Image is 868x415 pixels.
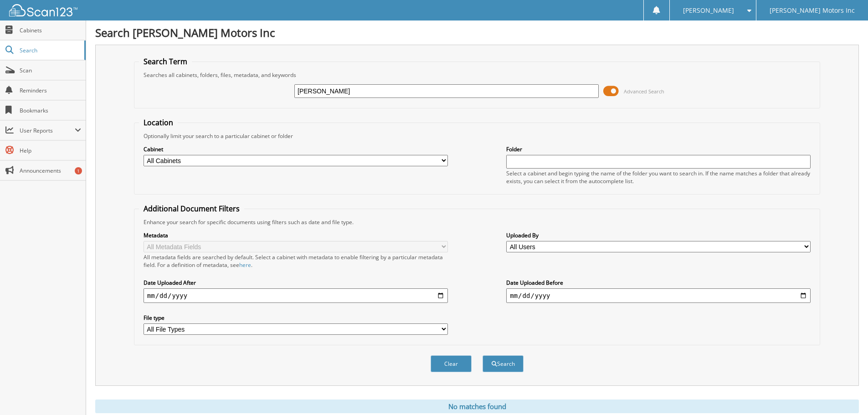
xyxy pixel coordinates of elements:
a: here [239,261,251,269]
div: Select a cabinet and begin typing the name of the folder you want to search in. If the name match... [506,169,811,185]
label: Date Uploaded Before [506,279,811,287]
label: Metadata [144,231,448,239]
span: Cabinets [20,26,81,34]
span: [PERSON_NAME] Motors Inc [770,8,855,13]
div: All metadata fields are searched by default. Select a cabinet with metadata to enable filtering b... [144,253,448,269]
div: 1 [75,167,82,174]
span: Help [20,147,81,154]
legend: Location [139,118,178,128]
label: Cabinet [144,145,448,153]
span: User Reports [20,127,75,134]
div: Optionally limit your search to a particular cabinet or folder [139,132,815,140]
img: scan123-logo-white.svg [9,4,77,16]
label: Folder [506,145,811,153]
button: Search [483,355,524,372]
div: Enhance your search for specific documents using filters such as date and file type. [139,218,815,226]
legend: Additional Document Filters [139,204,244,214]
label: Uploaded By [506,231,811,239]
input: end [506,288,811,303]
span: Search [20,46,80,54]
label: Date Uploaded After [144,279,448,287]
span: Advanced Search [624,88,664,95]
span: Bookmarks [20,107,81,114]
button: Clear [431,355,472,372]
h1: Search [PERSON_NAME] Motors Inc [95,25,859,40]
span: Announcements [20,167,81,174]
span: [PERSON_NAME] [683,8,734,13]
span: Scan [20,67,81,74]
div: Searches all cabinets, folders, files, metadata, and keywords [139,71,815,79]
label: File type [144,314,448,322]
div: No matches found [95,400,859,413]
input: start [144,288,448,303]
iframe: Chat Widget [822,371,868,415]
legend: Search Term [139,56,192,67]
span: Reminders [20,87,81,94]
